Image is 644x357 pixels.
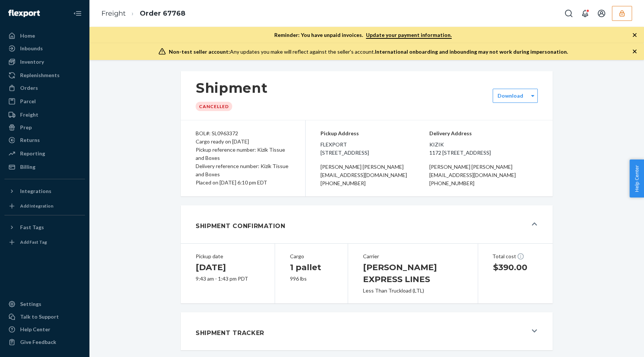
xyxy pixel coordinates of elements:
span: Non-test seller account: [169,48,230,55]
a: Prep [4,121,85,133]
p: Delivery Address [429,129,538,138]
div: Cargo [290,253,333,260]
h1: Shipment [196,80,268,96]
button: Open Search Box [561,6,576,21]
div: BOL#: SL0963372 [196,129,290,138]
button: Help Center [629,159,644,198]
div: Cancelled [196,102,232,111]
div: [PERSON_NAME] [PERSON_NAME] [321,163,429,171]
div: Home [20,32,35,40]
div: Delivery reference number: Kizik Tissue and Boxes [196,162,290,178]
span: 1 pallet [290,262,321,272]
a: Inventory [4,56,85,68]
div: Settings [20,300,41,308]
a: Freight [4,109,85,121]
a: Billing [4,161,85,173]
div: 9:43 am - 1:43 pm PDT [196,275,260,282]
button: Open notifications [578,6,593,21]
div: Fast Tags [20,224,44,231]
h1: Shipment Confirmation [196,222,285,231]
div: [EMAIL_ADDRESS][DOMAIN_NAME] [321,171,429,179]
div: 996 lbs [290,275,333,282]
div: Pickup reference number: Kizik Tissue and Boxes [196,146,290,162]
div: Less Than Truckload (LTL) [363,287,463,294]
span: Kizik 1172 [STREET_ADDRESS] [429,140,538,157]
button: Shipment Confirmation [181,205,553,243]
p: Pickup Address [321,129,429,138]
div: Reporting [20,150,45,157]
button: Integrations [4,185,85,197]
span: Flexport [STREET_ADDRESS] [321,140,429,157]
div: Pickup date [196,253,260,260]
div: Freight [20,111,38,119]
a: Home [4,30,85,42]
div: Add Fast Tag [20,239,47,245]
a: Parcel [4,95,85,107]
a: Settings [4,298,85,310]
button: Fast Tags [4,221,85,233]
div: Help Center [20,326,50,333]
div: Inventory [20,58,44,66]
div: Prep [20,124,32,131]
div: Parcel [20,98,36,105]
a: Replenishments [4,69,85,81]
div: [PERSON_NAME] [PERSON_NAME] [429,163,538,171]
div: [PHONE_NUMBER] [321,179,429,187]
div: Integrations [20,187,51,195]
div: [PHONE_NUMBER] [429,179,538,187]
img: Flexport logo [8,10,40,17]
button: Open account menu [594,6,609,21]
h1: [DATE] [196,262,260,274]
a: Freight [101,9,126,18]
div: Total cost [492,253,539,260]
div: Inbounds [20,45,43,52]
button: Shipment Tracker [181,312,553,350]
div: Add Integration [20,203,53,209]
a: Add Integration [4,200,85,212]
a: Help Center [4,323,85,335]
div: Returns [20,136,40,144]
h1: $390.00 [493,262,538,274]
div: Orders [20,84,38,92]
iframe: Opens a widget where you can chat to one of our agents [596,335,637,353]
a: Order 67768 [140,9,185,18]
a: Reporting [4,148,85,159]
span: International onboarding and inbounding may not work during impersonation. [375,48,568,55]
p: Reminder: You have unpaid invoices. [274,31,452,39]
a: Returns [4,134,85,146]
div: Cargo ready on [DATE] [196,138,290,146]
div: Any updates you make will reflect against the seller's account. [169,48,568,56]
div: Placed on [DATE] 6:10 pm EDT [196,178,290,187]
button: Give Feedback [4,336,85,348]
button: Close Navigation [70,6,85,21]
div: Replenishments [20,72,60,79]
div: [EMAIL_ADDRESS][DOMAIN_NAME] [429,171,538,179]
div: Give Feedback [20,338,56,346]
div: Download [498,92,523,99]
a: Update your payment information. [366,32,452,39]
h1: [PERSON_NAME] EXPRESS LINES [363,262,463,285]
a: Orders [4,82,85,94]
a: Inbounds [4,42,85,54]
button: Talk to Support [4,311,85,323]
div: Billing [20,163,35,171]
div: Carrier [363,253,463,260]
ol: breadcrumbs [95,3,191,25]
div: Talk to Support [20,313,59,320]
h1: Shipment Tracker [196,329,264,338]
a: Add Fast Tag [4,236,85,248]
